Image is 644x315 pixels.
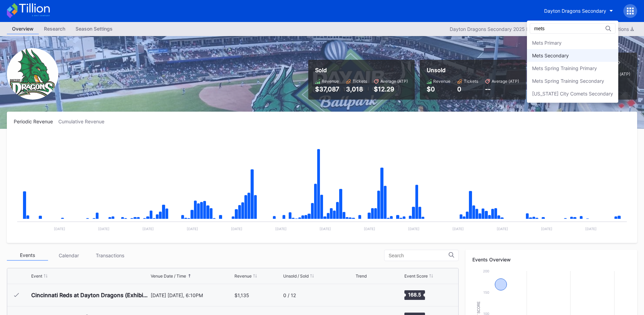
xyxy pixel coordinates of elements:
div: Mets Spring Training Secondary [532,78,604,84]
div: [US_STATE] City Comets Secondary [532,91,613,97]
div: Mets Primary [532,40,562,46]
div: Mets Secondary [532,53,569,58]
div: Mets Spring Training Primary [532,65,597,71]
input: Search [534,26,594,31]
